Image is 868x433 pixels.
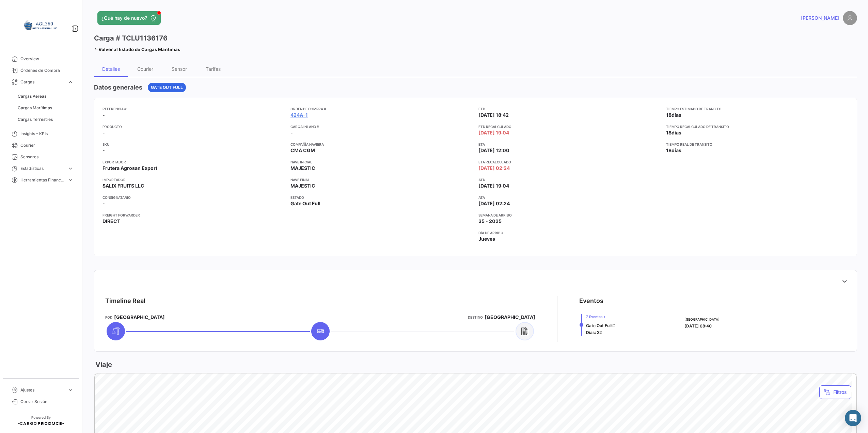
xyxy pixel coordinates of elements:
span: 18 [666,147,672,153]
app-card-info-title: Producto [102,124,285,129]
span: [GEOGRAPHIC_DATA] [114,314,165,321]
a: Cargas Marítimas [15,103,76,113]
span: SALIX FRUITS LLC [102,182,144,189]
span: Jueves [478,236,495,242]
span: Ajustes [20,387,65,393]
app-card-info-title: ATA [478,195,661,200]
h3: Viaje [94,360,112,369]
span: Estadísticas [20,165,65,172]
app-card-info-title: ETD [478,106,661,112]
app-card-info-title: Consignatario [102,195,285,200]
span: Herramientas Financieras [20,177,65,183]
app-card-info-title: Tiempo real de transito [666,142,849,147]
span: días [672,147,681,153]
h4: Datos generales [94,83,142,92]
app-card-info-title: ATD [478,177,661,182]
span: expand_more [67,387,74,393]
span: Overview [20,56,74,62]
span: - [290,129,293,136]
span: [DATE] 19:04 [478,182,509,189]
span: DIRECT [102,218,120,225]
div: Tarifas [206,66,221,72]
app-card-info-title: Tiempo estimado de transito [666,106,849,112]
app-card-info-title: Exportador [102,159,285,165]
app-card-info-title: Importador [102,177,285,182]
app-card-info-title: ETA [478,142,661,147]
app-card-info-title: Referencia # [102,106,285,112]
span: expand_more [67,79,74,85]
span: ¿Qué hay de nuevo? [101,15,147,21]
img: 64a6efb6-309f-488a-b1f1-3442125ebd42.png [24,8,58,42]
span: [GEOGRAPHIC_DATA] [684,317,720,322]
img: placeholder-user.png [843,11,857,25]
span: expand_more [67,177,74,183]
span: [DATE] 02:24 [478,165,510,172]
h3: Carga # TCLU1136176 [94,33,168,43]
a: Órdenes de Compra [5,65,76,76]
span: - [102,129,105,136]
span: 35 - 2025 [478,218,502,225]
span: [PERSON_NAME] [801,15,839,21]
app-card-info-title: Nave inicial [290,159,473,165]
div: Abrir Intercom Messenger [845,410,861,426]
a: Sensores [5,151,76,163]
a: 424A-1 [290,112,308,118]
span: - [102,200,105,207]
div: Sensor [172,66,187,72]
span: [DATE] 19:04 [478,129,509,136]
span: Cargas Marítimas [18,105,52,111]
div: Eventos [579,296,603,306]
span: 18 [666,130,672,135]
span: Sensores [20,154,74,160]
span: MAJESTIC [290,182,315,189]
span: Cargas Terrestres [18,116,53,123]
span: [DATE] 18:42 [478,112,509,118]
span: MAJESTIC [290,165,315,172]
span: CMA CGM [290,147,315,154]
span: - [102,147,105,154]
span: Cargas [20,79,65,85]
span: Gate Out Full [586,323,612,328]
span: Insights - KPIs [20,131,74,137]
app-card-info-title: Destino [468,315,483,320]
app-card-info-title: Carga inland # [290,124,473,129]
app-card-info-title: Compañía naviera [290,142,473,147]
span: [DATE] 12:00 [478,147,509,154]
span: - [102,112,105,118]
span: 7 Eventos + [586,314,616,319]
span: 18 [666,112,672,118]
app-card-info-title: Semana de Arribo [478,212,661,218]
button: Filtros [819,385,851,399]
a: Cargas Terrestres [15,114,76,125]
div: Timeline Real [105,296,145,306]
a: Volver al listado de Cargas Marítimas [94,45,180,54]
app-card-info-title: Orden de Compra # [290,106,473,112]
div: Courier [137,66,153,72]
app-card-info-title: Estado [290,195,473,200]
a: Insights - KPIs [5,128,76,140]
span: Frutera Agrosan Export [102,165,157,172]
span: Días: 22 [586,330,602,335]
a: Overview [5,53,76,65]
app-card-info-title: Tiempo recalculado de transito [666,124,849,129]
span: Courier [20,142,74,148]
span: Órdenes de Compra [20,67,74,74]
a: Courier [5,140,76,151]
app-card-info-title: ETA Recalculado [478,159,661,165]
span: [DATE] 08:40 [684,323,712,328]
span: [GEOGRAPHIC_DATA] [485,314,535,321]
app-card-info-title: SKU [102,142,285,147]
span: Gate Out Full [151,84,183,91]
span: [DATE] 02:24 [478,200,510,207]
app-card-info-title: Día de Arribo [478,230,661,236]
span: Cerrar Sesión [20,399,74,405]
button: ¿Qué hay de nuevo? [97,11,161,25]
app-card-info-title: Freight Forwarder [102,212,285,218]
app-card-info-title: ETD Recalculado [478,124,661,129]
span: días [672,130,681,135]
app-card-info-title: Nave final [290,177,473,182]
div: Detalles [102,66,120,72]
span: expand_more [67,165,74,172]
span: Cargas Aéreas [18,93,46,99]
span: días [672,112,681,118]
